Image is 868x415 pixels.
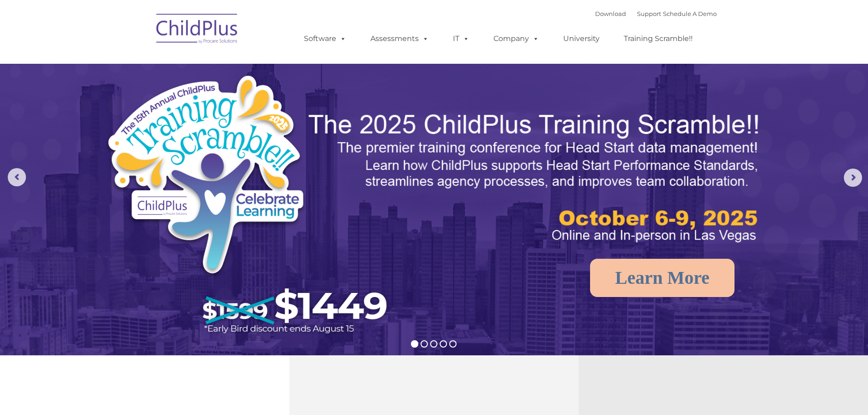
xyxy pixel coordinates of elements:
[127,60,154,67] span: Last name
[554,30,609,48] a: University
[484,30,548,48] a: Company
[595,10,717,17] font: |
[663,10,717,17] a: Schedule A Demo
[152,7,243,53] img: ChildPlus by Procare Solutions
[295,30,355,48] a: Software
[361,30,438,48] a: Assessments
[127,97,165,104] span: Phone number
[444,30,478,48] a: IT
[595,10,626,17] a: Download
[637,10,661,17] a: Support
[590,259,734,297] a: Learn More
[615,30,702,48] a: Training Scramble!!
